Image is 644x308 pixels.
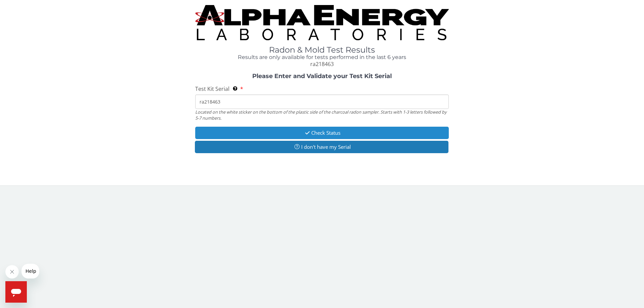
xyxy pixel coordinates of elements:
span: ra218463 [310,60,334,68]
h4: Results are only available for tests performed in the last 6 years [195,54,449,60]
button: I don't have my Serial [195,141,448,153]
strong: Please Enter and Validate your Test Kit Serial [252,72,392,80]
img: TightCrop.jpg [195,5,449,40]
span: Test Kit Serial [195,85,229,93]
iframe: Message from company [21,264,39,279]
button: Check Status [195,127,449,139]
h1: Radon & Mold Test Results [195,46,449,54]
div: Located on the white sticker on the bottom of the plastic side of the charcoal radon sampler. Sta... [195,109,449,121]
iframe: Close message [5,265,19,279]
iframe: Button to launch messaging window [5,281,27,303]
